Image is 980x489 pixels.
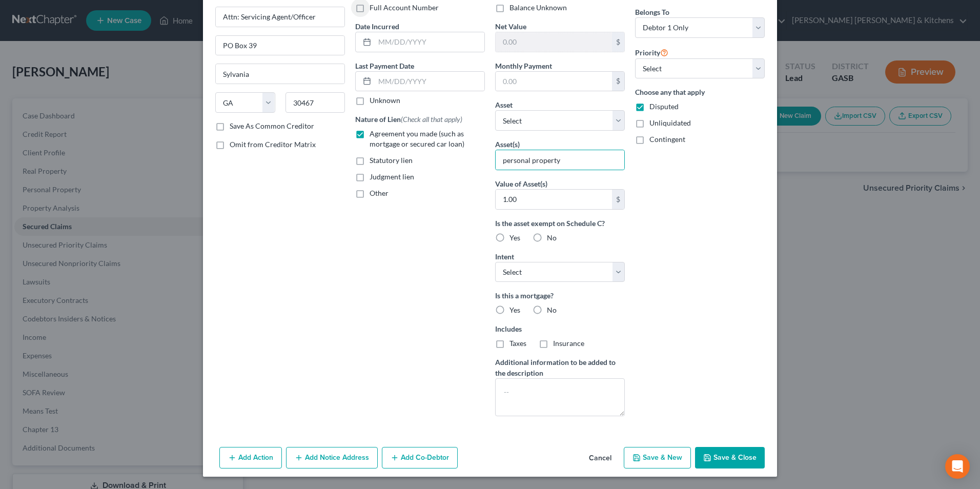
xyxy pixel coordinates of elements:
[495,178,547,189] label: Value of Asset(s)
[375,32,484,52] input: MM/DD/YYYY
[509,3,567,13] label: Balance Unknown
[547,233,557,242] span: No
[509,305,520,314] span: Yes
[635,46,668,58] label: Priority
[547,305,557,314] span: No
[382,447,458,468] button: Add Co-Debtor
[496,150,624,170] input: Specify...
[495,290,625,301] label: Is this a mortgage?
[553,339,584,348] span: Insurance
[509,339,526,348] span: Taxes
[370,3,439,13] label: Full Account Number
[496,72,612,91] input: 0.00
[635,8,669,16] span: Belongs To
[945,454,970,479] div: Open Intercom Messenger
[285,92,345,113] input: Enter zip...
[649,135,685,144] span: Contingent
[495,60,552,71] label: Monthly Payment
[495,100,513,109] span: Asset
[216,36,344,55] input: Apt, Suite, etc...
[370,156,413,165] span: Statutory lien
[624,447,691,468] button: Save & New
[230,140,316,149] span: Omit from Creditor Matrix
[355,114,462,125] label: Nature of Lien
[649,118,691,127] span: Unliquidated
[495,323,625,334] label: Includes
[286,447,378,468] button: Add Notice Address
[649,102,679,111] span: Disputed
[635,87,765,97] label: Choose any that apply
[495,357,625,378] label: Additional information to be added to the description
[612,190,624,209] div: $
[230,121,314,131] label: Save As Common Creditor
[496,190,612,209] input: 0.00
[612,32,624,52] div: $
[355,21,399,32] label: Date Incurred
[370,172,414,181] span: Judgment lien
[219,447,282,468] button: Add Action
[370,95,400,106] label: Unknown
[496,32,612,52] input: 0.00
[370,129,464,148] span: Agreement you made (such as mortgage or secured car loan)
[495,251,514,262] label: Intent
[509,233,520,242] span: Yes
[370,189,389,197] span: Other
[375,72,484,91] input: MM/DD/YYYY
[216,7,344,27] input: Enter address...
[695,447,765,468] button: Save & Close
[581,448,620,468] button: Cancel
[401,115,462,124] span: (Check all that apply)
[495,218,625,229] label: Is the asset exempt on Schedule C?
[216,64,344,84] input: Enter city...
[495,139,520,150] label: Asset(s)
[612,72,624,91] div: $
[495,21,526,32] label: Net Value
[355,60,414,71] label: Last Payment Date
